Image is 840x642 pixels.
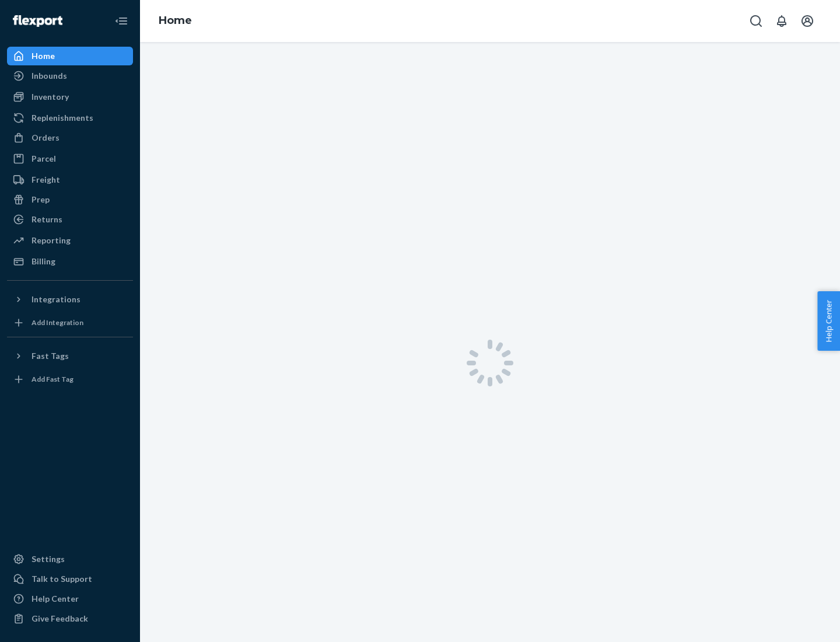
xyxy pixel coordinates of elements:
a: Inventory [7,88,133,106]
a: Inbounds [7,67,133,85]
a: Billing [7,252,133,271]
a: Settings [7,550,133,568]
div: Give Feedback [32,613,88,624]
div: Settings [32,553,65,565]
button: Open notifications [770,9,793,33]
button: Integrations [7,290,133,309]
button: Fast Tags [7,347,133,365]
div: Help Center [32,593,79,605]
div: Replenishments [32,112,93,124]
a: Orders [7,128,133,147]
div: Home [32,50,55,62]
div: Inventory [32,91,69,103]
a: Prep [7,190,133,209]
button: Give Feedback [7,609,133,628]
button: Help Center [817,291,840,351]
div: Reporting [32,235,71,246]
a: Parcel [7,149,133,168]
div: Billing [32,256,55,267]
div: Parcel [32,153,56,165]
a: Reporting [7,231,133,250]
div: Add Integration [32,317,83,327]
img: Flexport logo [13,15,62,27]
button: Open account menu [796,9,819,33]
a: Home [7,47,133,65]
div: Freight [32,174,60,186]
div: Returns [32,214,62,225]
div: Prep [32,194,50,205]
ol: breadcrumbs [149,4,201,38]
div: Add Fast Tag [32,374,73,384]
a: Add Integration [7,313,133,332]
div: Fast Tags [32,350,69,362]
button: Close Navigation [110,9,133,33]
div: Inbounds [32,70,67,82]
a: Add Fast Tag [7,370,133,389]
a: Replenishments [7,109,133,127]
a: Talk to Support [7,570,133,588]
a: Help Center [7,589,133,608]
div: Talk to Support [32,573,92,585]
a: Freight [7,170,133,189]
a: Returns [7,210,133,229]
a: Home [159,14,192,27]
div: Integrations [32,294,80,305]
button: Open Search Box [744,9,768,33]
div: Orders [32,132,60,144]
